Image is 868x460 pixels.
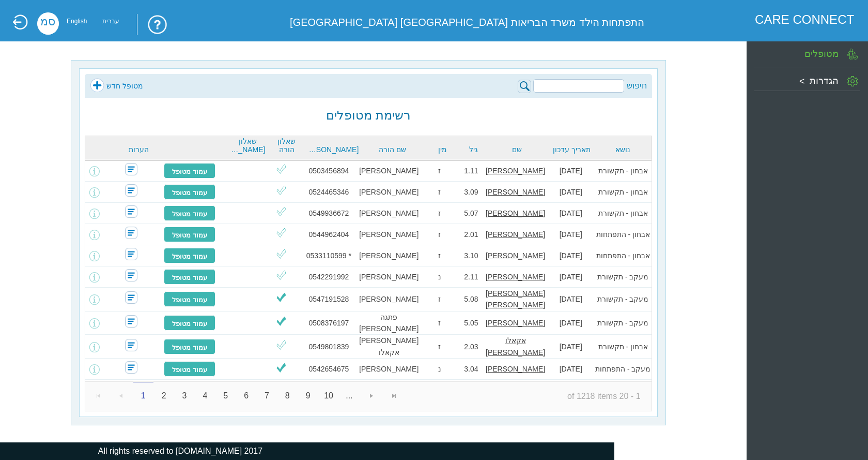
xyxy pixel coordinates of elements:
a: עמוד מטופל [164,269,215,285]
td: [PERSON_NAME] [357,288,420,311]
u: [PERSON_NAME] [486,230,545,239]
td: 2.03 [458,335,484,359]
a: Go to the last page [383,385,405,406]
a: [PERSON_NAME] [308,145,359,154]
img: ViO.png [275,247,288,260]
td: 5.05 [458,311,484,335]
img: SecretaryNoComment.png [125,248,137,260]
a: עמוד מטופל [164,248,215,263]
a: שאלון [PERSON_NAME] [230,137,265,154]
td: אבחון - התפתחות [595,245,652,266]
a: עמוד מטופל [164,315,215,331]
span: 1 - 20 of 1218 items [556,385,652,407]
a: 7 [257,385,277,406]
img: ViO.png [275,162,288,175]
img: searchPIcn.png [518,80,531,93]
img: SettingGIcon.png [847,76,858,87]
td: 1.11 [458,160,484,182]
a: Go to the previous page [111,385,132,406]
img: ViV.png [275,291,288,304]
td: מעקב - תקשורת [595,311,652,335]
td: ז [421,160,458,182]
td: [DATE] [547,224,595,245]
div: מספר כשר [300,250,357,261]
td: [DATE] [547,359,595,380]
a: מטופל חדש [90,78,143,94]
td: [DATE] [547,203,595,224]
td: 0524465346 [300,182,357,203]
a: עמוד מטופל [164,184,215,200]
a: עמוד מטופל [164,205,215,221]
td: 3.10 [458,245,484,266]
td: נ [421,359,458,380]
img: ViO.png [275,269,288,281]
td: [PERSON_NAME] [357,160,420,182]
h2: רשימת מטופלים [326,108,411,123]
a: שם [488,145,546,154]
a: ... [339,385,359,406]
a: נושא [597,145,648,154]
td: [PERSON_NAME] [357,380,420,404]
a: עמוד מטופל [164,361,215,377]
td: ז [421,203,458,224]
td: אבחון - תקשורת [595,203,652,224]
a: 8 [277,385,298,406]
a: 5 [215,385,236,406]
div: עברית [102,20,119,23]
td: 0542291992 [300,266,357,288]
u: [PERSON_NAME] [486,188,545,196]
img: SecretaryNoComment.png [125,163,137,175]
td: [DATE] [547,160,595,182]
td: [PERSON_NAME] [357,245,420,266]
img: SecretaryNoComment.png [125,184,137,197]
a: 10 [319,385,339,406]
a: הערות [115,145,162,154]
div: סמ [37,12,59,35]
img: SecretaryNoComment.png [125,227,137,239]
u: [PERSON_NAME] [486,167,545,175]
div: התפתחות הילד משרד הבריאות [GEOGRAPHIC_DATA] [GEOGRAPHIC_DATA] [273,12,644,32]
td: [PERSON_NAME] [357,182,420,203]
a: 4 [195,385,215,406]
td: מעקב - תקשורת [595,288,652,311]
img: SecretaryNoComment.png [125,205,137,218]
td: [PERSON_NAME] [357,359,420,380]
td: [DATE] [547,182,595,203]
td: 2.01 [458,224,484,245]
u: אקאלו [PERSON_NAME] [486,336,545,356]
td: [PERSON_NAME] [357,266,420,288]
a: גיל [463,145,483,154]
td: אבחון - תקשורת [595,160,652,182]
h4: חיפוש [627,81,647,91]
img: PatientGIcon.png [847,49,858,60]
td: 2.11 [458,266,484,288]
a: עמוד מטופל [164,163,215,179]
td: 0549936672 [300,203,357,224]
td: [PERSON_NAME] [357,224,420,245]
img: SecretaryNoComment.png [125,339,137,351]
td: ז [421,182,458,203]
td: [DATE] [547,335,595,359]
a: 9 [298,385,318,406]
td: [DATE] [547,266,595,288]
a: שאלון הורה [270,137,302,154]
td: פתגה [PERSON_NAME] [357,311,420,335]
td: 5.07 [458,203,484,224]
img: ViO.png [275,184,288,197]
u: [PERSON_NAME] [486,319,545,327]
u: [PERSON_NAME] [486,251,545,260]
img: SecretaryNoComment.png [125,291,137,304]
img: ViO.png [275,226,288,239]
td: [PERSON_NAME] אקאלו [357,335,420,359]
a: 3 [175,385,195,406]
img: ViV.png [275,361,288,374]
td: 0542654675 [300,359,357,380]
td: 3.09 [458,182,484,203]
td: 0544962404 [300,224,357,245]
td: [PERSON_NAME] [357,203,420,224]
div: CARE CONNECT [755,12,854,27]
a: מין [426,145,458,154]
a: 6 [236,385,256,406]
div: English [67,20,87,23]
u: [PERSON_NAME] [486,365,545,373]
